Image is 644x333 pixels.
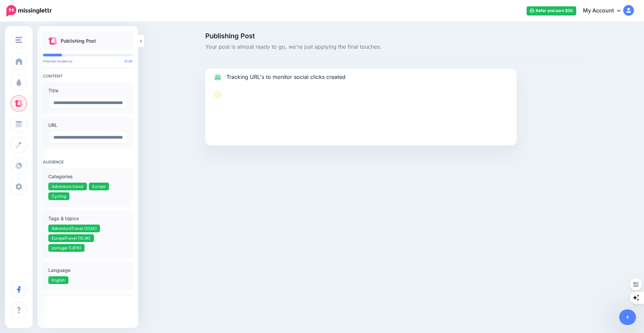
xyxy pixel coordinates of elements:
[52,245,81,250] span: portugal (1.67K)
[205,43,581,51] span: Your post is almost ready to go, we're just applying the final touches.
[92,184,106,189] span: Europe
[43,59,133,63] p: Potential Audience
[48,266,127,274] label: Language
[43,159,133,164] h4: Audience
[48,121,127,129] label: URL
[48,87,127,95] label: Title
[52,226,97,231] span: AdventureTravel (232K)
[124,59,133,63] span: 10.6K
[576,3,634,19] a: My Account
[15,37,22,43] img: menu.png
[205,33,581,39] span: Publishing Post
[52,278,65,283] span: English
[48,37,57,45] img: curate.png
[527,6,576,15] a: Refer and earn $50
[48,173,127,181] label: Categories
[52,194,66,199] span: Cycling
[61,37,96,45] p: Publishing Post
[48,215,127,223] label: Tags & topics
[52,236,91,241] span: EuropeTravel (15.3K)
[43,74,133,79] h4: Content
[6,5,52,16] img: Missinglettr
[52,184,84,189] span: Adventure travel
[226,73,345,82] p: Tracking URL's to monitor social clicks created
